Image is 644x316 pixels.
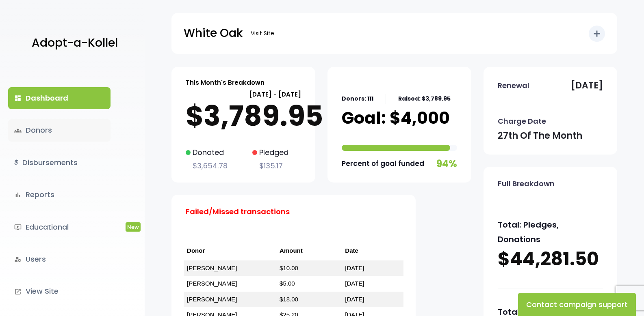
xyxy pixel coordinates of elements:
[8,87,111,109] a: dashboardDashboard
[184,23,243,43] p: White Oak
[186,100,301,132] p: $3,789.95
[8,119,111,141] a: groupsDonors
[498,217,603,247] p: Total: Pledges, Donations
[280,264,298,271] a: $10.00
[186,77,265,88] p: This Month's Breakdown
[14,224,22,231] i: ondemand_video
[14,95,22,102] i: dashboard
[342,108,450,128] p: Goal: $4,000
[498,79,529,92] p: Renewal
[14,256,22,263] i: manage_accounts
[14,127,22,134] span: groups
[187,264,237,271] a: [PERSON_NAME]
[8,216,111,238] a: ondemand_videoEducationalNew
[32,33,118,53] p: Adopt-a-Kollel
[184,241,276,260] th: Donor
[276,241,342,260] th: Amount
[8,248,111,270] a: manage_accountsUsers
[498,128,582,144] p: 27th of the month
[342,241,403,260] th: Date
[498,247,603,272] p: $44,281.50
[436,155,457,172] p: 94%
[252,159,288,172] p: $135.17
[186,159,228,172] p: $3,654.78
[14,191,22,198] i: bar_chart
[187,296,237,303] a: [PERSON_NAME]
[342,157,424,170] p: Percent of goal funded
[398,94,451,104] p: Raised: $3,789.95
[186,89,301,100] p: [DATE] - [DATE]
[345,296,364,303] a: [DATE]
[14,288,22,295] i: launch
[589,26,605,42] button: add
[8,152,111,174] a: $Disbursements
[28,24,118,63] a: Adopt-a-Kollel
[498,177,555,190] p: Full Breakdown
[252,146,288,159] p: Pledged
[126,222,141,232] span: New
[518,293,636,316] button: Contact campaign support
[280,296,298,303] a: $18.00
[571,77,603,94] p: [DATE]
[592,29,602,39] i: add
[8,280,111,302] a: launchView Site
[247,26,278,41] a: Visit Site
[345,280,364,287] a: [DATE]
[187,280,237,287] a: [PERSON_NAME]
[186,205,290,218] p: Failed/Missed transactions
[345,264,364,271] a: [DATE]
[14,157,18,169] i: $
[186,146,228,159] p: Donated
[498,115,546,128] p: Charge Date
[280,280,295,287] a: $5.00
[342,94,373,104] p: Donors: 111
[8,184,111,206] a: bar_chartReports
